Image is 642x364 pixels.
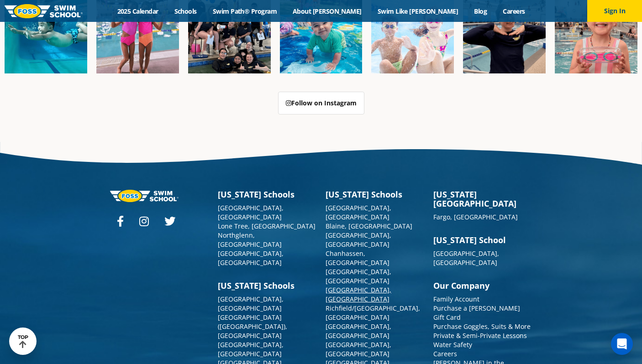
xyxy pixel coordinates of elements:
a: [GEOGRAPHIC_DATA], [GEOGRAPHIC_DATA] [326,286,391,303]
h3: Our Company [433,281,532,290]
a: Swim Like [PERSON_NAME] [369,7,466,16]
a: [GEOGRAPHIC_DATA], [GEOGRAPHIC_DATA] [218,295,284,312]
a: Private & Semi-Private Lessons [433,331,527,340]
a: [GEOGRAPHIC_DATA], [GEOGRAPHIC_DATA] [218,340,284,358]
a: Blaine, [GEOGRAPHIC_DATA] [326,222,412,230]
a: Lone Tree, [GEOGRAPHIC_DATA] [218,222,316,230]
a: Richfield/[GEOGRAPHIC_DATA], [GEOGRAPHIC_DATA] [326,304,420,322]
h3: [US_STATE][GEOGRAPHIC_DATA] [433,190,532,208]
div: Open Intercom Messenger [611,333,633,355]
a: Purchase a [PERSON_NAME] Gift Card [433,304,520,322]
a: [GEOGRAPHIC_DATA], [GEOGRAPHIC_DATA] [433,249,499,267]
a: Careers [495,7,533,16]
img: Foss-logo-horizontal-white.svg [110,190,179,202]
a: [GEOGRAPHIC_DATA], [GEOGRAPHIC_DATA] [326,231,391,249]
a: Follow on Instagram [278,92,364,114]
a: [GEOGRAPHIC_DATA] ([GEOGRAPHIC_DATA]), [GEOGRAPHIC_DATA] [218,313,287,340]
h3: [US_STATE] Schools [218,190,316,199]
a: Careers [433,349,457,358]
a: Chanhassen, [GEOGRAPHIC_DATA] [326,249,389,267]
a: Northglenn, [GEOGRAPHIC_DATA] [218,231,282,249]
a: Purchase Goggles, Suits & More [433,322,531,331]
a: [GEOGRAPHIC_DATA], [GEOGRAPHIC_DATA] [326,267,391,285]
a: Schools [166,7,205,16]
a: [GEOGRAPHIC_DATA], [GEOGRAPHIC_DATA] [326,340,391,358]
a: [GEOGRAPHIC_DATA], [GEOGRAPHIC_DATA] [218,203,284,221]
a: Fargo, [GEOGRAPHIC_DATA] [433,213,518,221]
a: About [PERSON_NAME] [285,7,370,16]
img: FOSS Swim School Logo [5,4,83,18]
a: Swim Path® Program [205,7,284,16]
a: 2025 Calendar [109,7,166,16]
a: Family Account [433,295,479,303]
h3: [US_STATE] School [433,235,532,244]
div: TOP [18,334,28,348]
a: Water Safety [433,340,472,349]
a: Blog [466,7,495,16]
a: [GEOGRAPHIC_DATA], [GEOGRAPHIC_DATA] [326,322,391,340]
a: [GEOGRAPHIC_DATA], [GEOGRAPHIC_DATA] [218,249,284,267]
a: [GEOGRAPHIC_DATA], [GEOGRAPHIC_DATA] [326,203,391,221]
h3: [US_STATE] Schools [218,281,316,290]
h3: [US_STATE] Schools [326,190,424,199]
